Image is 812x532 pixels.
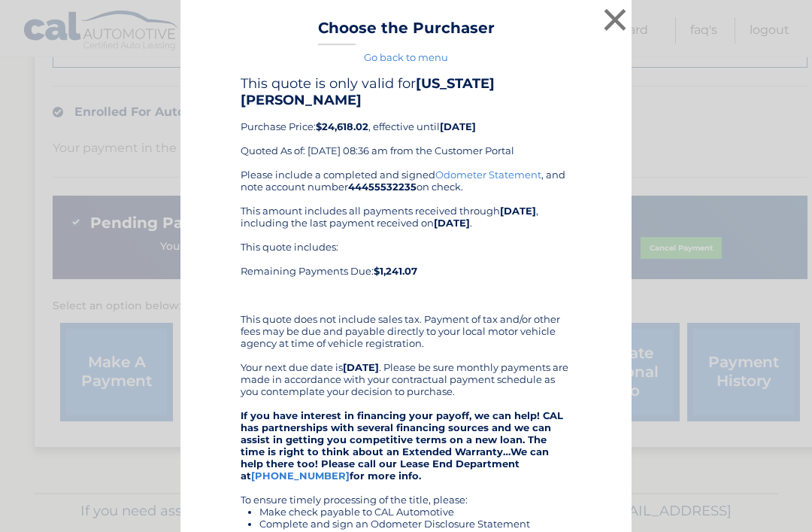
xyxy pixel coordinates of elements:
[374,265,417,277] b: $1,241.07
[364,51,448,63] a: Go back to menu
[259,506,571,518] li: Make check payable to CAL Automotive
[241,75,495,108] b: [US_STATE][PERSON_NAME]
[600,5,630,35] button: ×
[343,361,379,373] b: [DATE]
[440,120,476,132] b: [DATE]
[241,75,571,108] h4: This quote is only valid for
[241,241,571,301] div: This quote includes: Remaining Payments Due:
[500,205,536,217] b: [DATE]
[435,169,541,181] a: Odometer Statement
[241,409,563,482] strong: If you have interest in financing your payoff, we can help! CAL has partnerships with several fin...
[316,120,368,132] b: $24,618.02
[259,518,571,530] li: Complete and sign an Odometer Disclosure Statement
[434,217,470,229] b: [DATE]
[251,470,350,482] a: [PHONE_NUMBER]
[318,19,495,45] h3: Choose the Purchaser
[348,181,417,193] b: 44455532235
[241,75,571,169] div: Purchase Price: , effective until Quoted As of: [DATE] 08:36 am from the Customer Portal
